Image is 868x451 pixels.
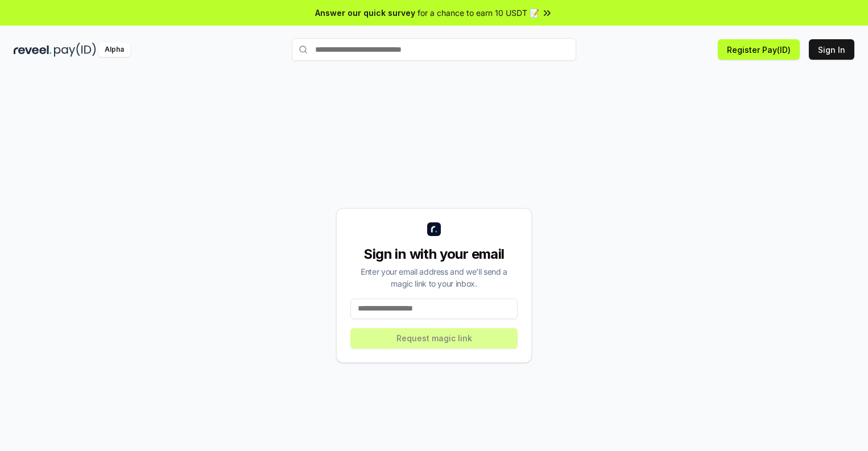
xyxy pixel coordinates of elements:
div: Sign in with your email [350,245,518,263]
img: logo_small [427,222,441,236]
img: reveel_dark [14,43,52,57]
button: Sign In [809,39,854,60]
span: for a chance to earn 10 USDT 📝 [418,7,539,19]
img: pay_id [54,43,96,57]
button: Register Pay(ID) [718,39,800,60]
div: Enter your email address and we’ll send a magic link to your inbox. [350,266,518,289]
span: Answer our quick survey [315,7,415,19]
div: Alpha [98,43,130,57]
